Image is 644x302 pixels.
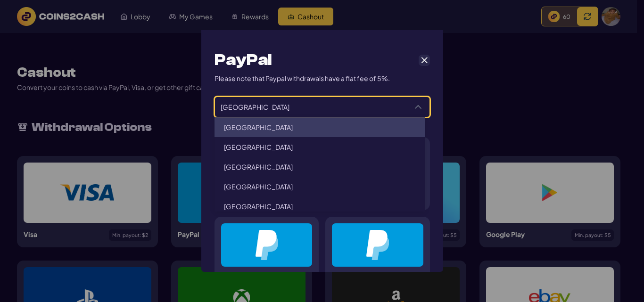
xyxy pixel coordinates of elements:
[366,230,389,260] img: Payment Method
[224,123,293,131] span: [GEOGRAPHIC_DATA]
[215,73,390,83] p: Please note that Paypal withdrawals have a flat fee of 5%.
[215,117,425,137] li: United States
[255,230,278,260] img: Payment Method
[224,143,293,151] span: [GEOGRAPHIC_DATA]
[215,50,272,70] h1: PayPal
[407,97,429,117] div: Select a Country
[215,137,425,157] li: United States
[215,157,425,177] li: Andorra
[224,163,293,171] span: [GEOGRAPHIC_DATA]
[419,55,430,66] button: Cancel
[215,177,425,196] li: United Arab Emirates
[215,97,407,117] span: [GEOGRAPHIC_DATA]
[215,196,425,216] li: Antigua And Barbuda
[224,202,293,211] span: [GEOGRAPHIC_DATA]
[224,182,293,191] span: [GEOGRAPHIC_DATA]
